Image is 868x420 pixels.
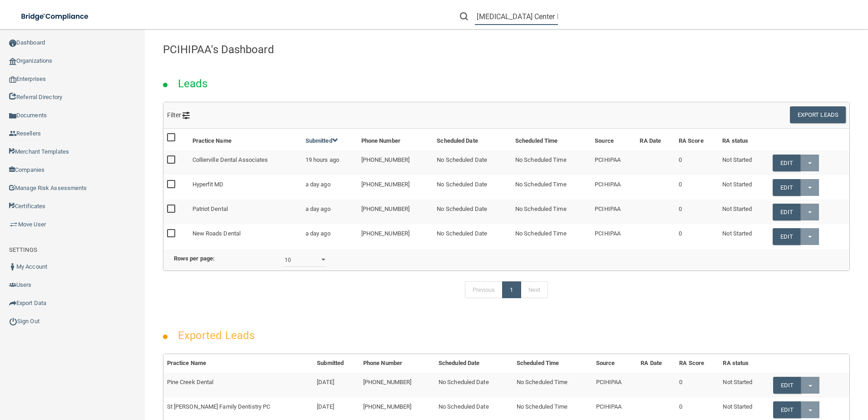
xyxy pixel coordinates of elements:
[169,323,264,348] h2: Exported Leads
[163,354,314,373] th: Practice Name
[475,8,558,25] input: Search
[502,281,521,299] a: 1
[360,373,435,397] td: [PHONE_NUMBER]
[512,150,591,175] td: No Scheduled Time
[719,373,769,397] td: Not Started
[9,220,18,229] img: briefcase.64adab9b.png
[675,200,719,224] td: 0
[174,255,215,262] b: Rows per page:
[675,224,719,248] td: 0
[773,179,800,196] a: Edit
[773,401,801,418] a: Edit
[433,175,512,200] td: No Scheduled Date
[189,224,302,248] td: New Roads Dental
[719,354,769,373] th: RA status
[675,175,719,200] td: 0
[433,224,512,248] td: No Scheduled Date
[9,245,37,255] label: SETTINGS
[676,373,719,397] td: 0
[513,354,592,373] th: Scheduled Time
[773,155,800,171] a: Edit
[591,129,636,150] th: Source
[9,58,16,65] img: organization-icon.f8decf85.png
[512,175,591,200] td: No Scheduled Time
[637,354,676,373] th: RA Date
[189,200,302,224] td: Patriot Dental
[513,373,592,397] td: No Scheduled Time
[358,224,434,248] td: [PHONE_NUMBER]
[592,373,637,397] td: PCIHIPAA
[189,129,302,150] th: Practice Name
[636,129,675,150] th: RA Date
[302,200,358,224] td: a day ago
[512,200,591,224] td: No Scheduled Time
[302,175,358,200] td: a day ago
[9,263,16,270] img: ic_user_dark.df1a06c3.png
[9,300,16,307] img: icon-export.b9366987.png
[433,200,512,224] td: No Scheduled Date
[719,175,769,200] td: Not Started
[435,354,513,373] th: Scheduled Date
[512,129,591,150] th: Scheduled Time
[773,228,800,245] a: Edit
[302,150,358,175] td: 19 hours ago
[14,7,97,26] img: bridge_compliance_login_screen.278c3ca4.svg
[9,40,16,47] img: ic_dashboard_dark.d01f4a41.png
[433,150,512,175] td: No Scheduled Date
[719,224,769,248] td: Not Started
[773,377,801,394] a: Edit
[189,150,302,175] td: Collierville Dental Associates
[719,200,769,224] td: Not Started
[360,354,435,373] th: Phone Number
[358,200,434,224] td: [PHONE_NUMBER]
[719,129,769,150] th: RA status
[163,44,850,55] h4: PCIHIPAA's Dashboard
[9,317,17,325] img: ic_power_dark.7ecde6b1.png
[435,373,513,397] td: No Scheduled Date
[591,200,636,224] td: PCIHIPAA
[465,281,503,299] a: Previous
[521,281,548,299] a: Next
[9,112,16,120] img: icon-documents.8dae5593.png
[9,130,16,137] img: ic_reseller.de258add.png
[306,137,338,144] a: Submitted
[167,111,190,119] span: Filter
[591,175,636,200] td: PCIHIPAA
[676,354,719,373] th: RA Score
[591,224,636,248] td: PCIHIPAA
[358,175,434,200] td: [PHONE_NUMBER]
[169,71,217,96] h2: Leads
[313,373,360,397] td: [DATE]
[433,129,512,150] th: Scheduled Date
[313,354,360,373] th: Submitted
[182,112,190,119] img: icon-filter@2x.21656d0b.png
[675,150,719,175] td: 0
[189,175,302,200] td: Hyperfit MD
[591,150,636,175] td: PCIHIPAA
[163,373,314,397] td: Pine Creek Dental
[719,150,769,175] td: Not Started
[9,281,16,289] img: icon-users.e205127d.png
[773,204,800,220] a: Edit
[9,76,16,83] img: enterprise.0d942306.png
[512,224,591,248] td: No Scheduled Time
[675,129,719,150] th: RA Score
[592,354,637,373] th: Source
[460,12,468,20] img: ic-search.3b580494.png
[358,150,434,175] td: [PHONE_NUMBER]
[790,106,846,123] button: Export Leads
[358,129,434,150] th: Phone Number
[302,224,358,248] td: a day ago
